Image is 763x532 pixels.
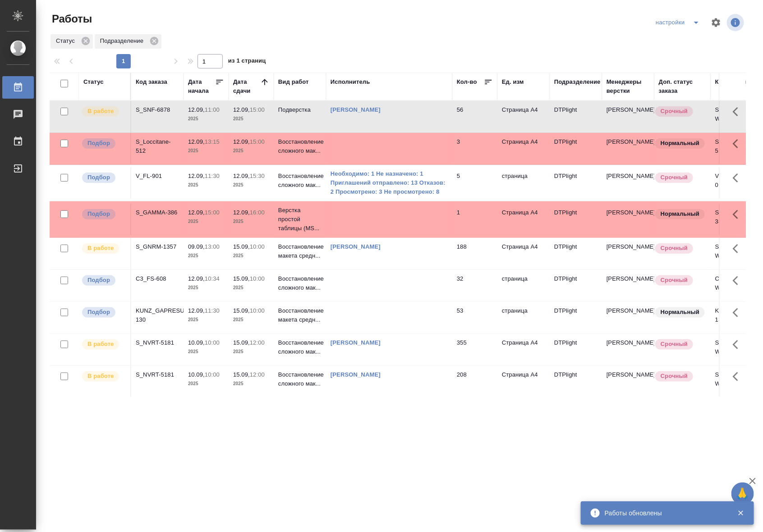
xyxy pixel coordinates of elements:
[550,270,602,301] td: DTPlight
[711,334,763,365] td: S_NVRT-5181-WK-015
[331,169,448,196] a: Необходимо: 1 Не назначено: 1 Приглашений отправлено: 13 Отказов: 2 Просмотрено: 3 Не просмотрено: 8
[188,379,224,388] p: 2025
[661,139,699,148] p: Нормальный
[233,371,250,378] p: 15.09,
[502,77,524,86] div: Ед. изм
[607,274,650,283] p: [PERSON_NAME]
[550,101,602,132] td: DTPlight
[188,251,224,260] p: 2025
[233,181,269,190] p: 2025
[661,244,688,253] p: Срочный
[233,173,250,179] p: 12.09,
[727,302,749,323] button: Здесь прячутся важные кнопки
[452,366,497,397] td: 208
[87,107,114,116] p: В работе
[607,306,650,315] p: [PERSON_NAME]
[278,370,322,388] p: Восстановление сложного мак...
[233,106,250,113] p: 12.09,
[188,181,224,190] p: 2025
[278,306,322,324] p: Восстановление макета средн...
[550,334,602,365] td: DTPlight
[731,482,754,505] button: 🙏
[278,242,322,260] p: Восстановление макета средн...
[452,334,497,365] td: 355
[711,366,763,397] td: S_NVRT-5181-WK-026
[497,167,550,199] td: страница
[727,14,746,31] span: Посмотреть информацию
[188,339,205,346] p: 10.09,
[661,276,688,285] p: Срочный
[136,274,179,283] div: C3_FS-608
[554,77,601,86] div: Подразделение
[607,77,650,95] div: Менеджеры верстки
[607,137,650,146] p: [PERSON_NAME]
[136,77,167,86] div: Код заказа
[250,106,265,113] p: 15:00
[452,167,497,199] td: 5
[188,275,205,282] p: 12.09,
[727,204,749,225] button: Здесь прячутся важные кнопки
[607,338,650,347] p: [PERSON_NAME]
[452,133,497,164] td: 3
[233,275,250,282] p: 15.09,
[550,238,602,269] td: DTPlight
[661,340,688,349] p: Срочный
[233,138,250,145] p: 12.09,
[188,371,205,378] p: 10.09,
[205,307,220,314] p: 11:30
[136,242,179,251] div: S_GNRM-1357
[233,347,269,356] p: 2025
[607,370,650,379] p: [PERSON_NAME]
[607,208,650,217] p: [PERSON_NAME]
[250,243,265,250] p: 10:00
[56,36,78,45] p: Статус
[727,334,749,355] button: Здесь прячутся важные кнопки
[228,55,266,68] span: из 1 страниц
[136,208,179,217] div: S_GAMMA-386
[661,173,688,182] p: Срочный
[188,315,224,324] p: 2025
[136,306,179,324] div: KUNZ_GAPRESURS-130
[188,173,205,179] p: 12.09,
[727,101,749,123] button: Здесь прячутся важные кнопки
[87,308,110,317] p: Подбор
[331,106,381,113] a: [PERSON_NAME]
[233,307,250,314] p: 15.09,
[205,339,220,346] p: 10:00
[188,114,224,123] p: 2025
[278,338,322,356] p: Восстановление сложного мак...
[83,77,104,86] div: Статус
[233,114,269,123] p: 2025
[711,302,763,333] td: KUNZ_GAPRESURS-130-WK-007
[711,238,763,269] td: S_GNRM-1357-WK-003
[205,243,220,250] p: 13:00
[188,307,205,314] p: 12.09,
[711,133,763,164] td: S_Loccitane-512-WK-010
[550,366,602,397] td: DTPlight
[188,138,205,145] p: 12.09,
[87,209,110,218] p: Подбор
[250,339,265,346] p: 12:00
[278,137,322,155] p: Восстановление сложного мак...
[233,315,269,324] p: 2025
[661,107,688,116] p: Срочный
[205,106,220,113] p: 11:00
[188,217,224,226] p: 2025
[87,340,114,349] p: В работе
[457,77,477,86] div: Кол-во
[233,283,269,292] p: 2025
[550,302,602,333] td: DTPlight
[87,173,110,182] p: Подбор
[188,283,224,292] p: 2025
[250,371,265,378] p: 12:00
[727,133,749,155] button: Здесь прячутся важные кнопки
[250,307,265,314] p: 10:00
[205,371,220,378] p: 10:00
[711,167,763,199] td: V_FL-901-WK-010
[136,172,179,181] div: V_FL-901
[497,270,550,301] td: страница
[497,238,550,269] td: Страница А4
[331,243,381,250] a: [PERSON_NAME]
[51,34,93,49] div: Статус
[497,204,550,235] td: Страница А4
